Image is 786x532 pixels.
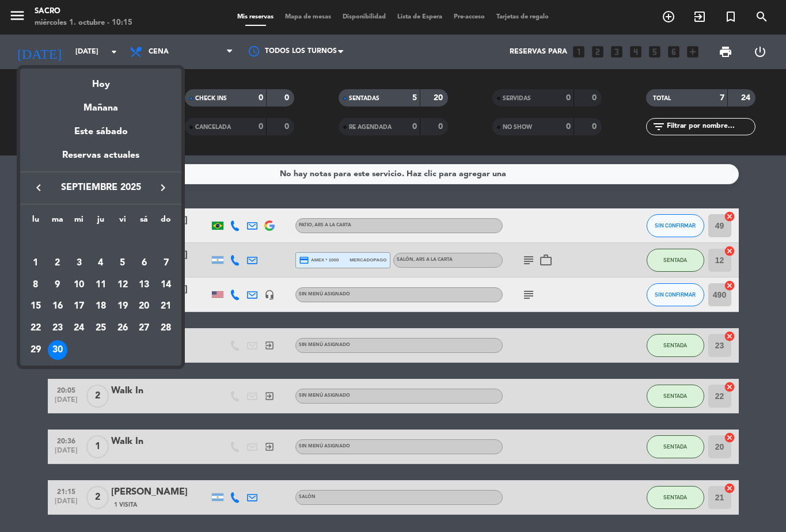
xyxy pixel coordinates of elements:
td: 28 de septiembre de 2025 [155,317,177,339]
td: 10 de septiembre de 2025 [68,274,90,296]
th: viernes [112,213,134,231]
span: septiembre 2025 [49,180,153,195]
div: 18 [91,297,111,316]
div: 13 [134,275,154,295]
div: 28 [156,318,176,338]
td: 24 de septiembre de 2025 [68,317,90,339]
td: 3 de septiembre de 2025 [68,252,90,274]
td: 19 de septiembre de 2025 [112,295,134,317]
th: martes [47,213,69,231]
div: 19 [113,297,132,316]
th: domingo [155,213,177,231]
td: 21 de septiembre de 2025 [155,295,177,317]
td: 23 de septiembre de 2025 [47,317,69,339]
div: 14 [156,275,176,295]
div: 30 [48,340,67,360]
div: 25 [91,318,111,338]
th: jueves [90,213,112,231]
div: 21 [156,297,176,316]
div: 22 [26,318,45,338]
td: 29 de septiembre de 2025 [25,339,47,361]
th: miércoles [68,213,90,231]
div: 16 [48,297,67,316]
div: 10 [69,275,89,295]
td: 4 de septiembre de 2025 [90,252,112,274]
td: 22 de septiembre de 2025 [25,317,47,339]
td: 7 de septiembre de 2025 [155,252,177,274]
button: keyboard_arrow_right [153,180,173,195]
td: 25 de septiembre de 2025 [90,317,112,339]
div: Reservas actuales [20,148,181,172]
i: keyboard_arrow_right [156,181,170,195]
td: 27 de septiembre de 2025 [134,317,155,339]
div: 26 [113,318,132,338]
div: 24 [69,318,89,338]
th: sábado [134,213,155,231]
td: 14 de septiembre de 2025 [155,274,177,296]
td: 20 de septiembre de 2025 [134,295,155,317]
div: 15 [26,297,45,316]
div: 27 [134,318,154,338]
td: 9 de septiembre de 2025 [47,274,69,296]
div: 4 [91,253,111,273]
td: 15 de septiembre de 2025 [25,295,47,317]
div: Este sábado [20,116,181,148]
td: 8 de septiembre de 2025 [25,274,47,296]
button: keyboard_arrow_left [28,180,49,195]
th: lunes [25,213,47,231]
td: 2 de septiembre de 2025 [47,252,69,274]
td: 26 de septiembre de 2025 [112,317,134,339]
div: 5 [113,253,132,273]
div: 3 [69,253,89,273]
div: 23 [48,318,67,338]
td: 11 de septiembre de 2025 [90,274,112,296]
td: 16 de septiembre de 2025 [47,295,69,317]
div: 2 [48,253,67,273]
i: keyboard_arrow_left [32,181,45,195]
td: 17 de septiembre de 2025 [68,295,90,317]
td: 5 de septiembre de 2025 [112,252,134,274]
div: 11 [91,275,111,295]
div: 7 [156,253,176,273]
div: 8 [26,275,45,295]
div: 1 [26,253,45,273]
td: 1 de septiembre de 2025 [25,252,47,274]
div: 9 [48,275,67,295]
td: 6 de septiembre de 2025 [134,252,155,274]
div: Hoy [20,69,181,92]
td: 12 de septiembre de 2025 [112,274,134,296]
div: 29 [26,340,45,360]
div: 20 [134,297,154,316]
div: 17 [69,297,89,316]
td: SEP. [25,230,177,252]
td: 13 de septiembre de 2025 [134,274,155,296]
div: 6 [134,253,154,273]
div: Mañana [20,92,181,116]
td: 30 de septiembre de 2025 [47,339,69,361]
div: 12 [113,275,132,295]
td: 18 de septiembre de 2025 [90,295,112,317]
